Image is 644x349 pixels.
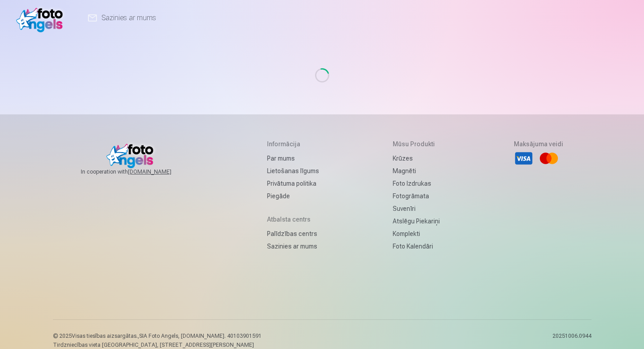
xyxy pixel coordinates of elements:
a: Privātuma politika [267,177,319,190]
a: Fotogrāmata [393,190,440,202]
h5: Informācija [267,140,319,148]
p: Tirdzniecības vieta [GEOGRAPHIC_DATA], [STREET_ADDRESS][PERSON_NAME] [53,341,262,349]
p: © 2025 Visas tiesības aizsargātas. , [53,332,262,340]
a: Suvenīri [393,202,440,215]
span: In cooperation with [81,168,193,175]
a: Par mums [267,152,319,165]
a: Sazinies ar mums [267,240,319,253]
a: [DOMAIN_NAME] [128,168,193,175]
a: Atslēgu piekariņi [393,215,440,227]
p: 20251006.0944 [552,332,591,349]
h5: Atbalsta centrs [267,215,319,224]
a: Lietošanas līgums [267,165,319,177]
a: Foto kalendāri [393,240,440,253]
h5: Maksājuma veidi [514,140,563,148]
img: /fa1 [16,4,68,32]
a: Piegāde [267,190,319,202]
li: Visa [514,148,534,168]
a: Magnēti [393,165,440,177]
a: Palīdzības centrs [267,227,319,240]
a: Krūzes [393,152,440,165]
h5: Mūsu produkti [393,140,440,148]
a: Komplekti [393,227,440,240]
span: SIA Foto Angels, [DOMAIN_NAME]. 40103901591 [139,333,262,339]
a: Foto izdrukas [393,177,440,190]
li: Mastercard [539,148,559,168]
